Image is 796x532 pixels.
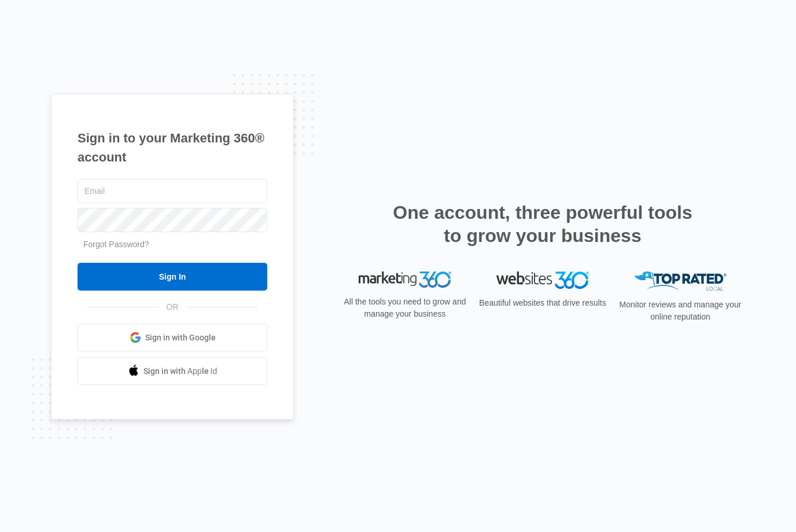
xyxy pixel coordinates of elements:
input: Sign In [78,263,267,291]
input: Email [78,179,267,203]
img: Websites 360 [496,271,589,288]
p: Beautiful websites that drive results [478,297,607,309]
span: Sign in with Google [145,332,216,344]
a: Sign in with Google [78,324,267,351]
span: OR [159,301,187,313]
h1: Sign in to your Marketing 360® account [78,129,267,167]
img: Top Rated Local [634,271,727,291]
p: All the tools you need to grow and manage your business [340,296,470,320]
h2: One account, three powerful tools to grow your business [389,201,696,247]
img: Marketing 360 [359,271,451,288]
a: Forgot Password? [83,240,149,249]
span: Sign in with Apple Id [143,365,218,377]
p: Monitor reviews and manage your online reputation [616,299,745,323]
a: Sign in with Apple Id [78,357,267,385]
